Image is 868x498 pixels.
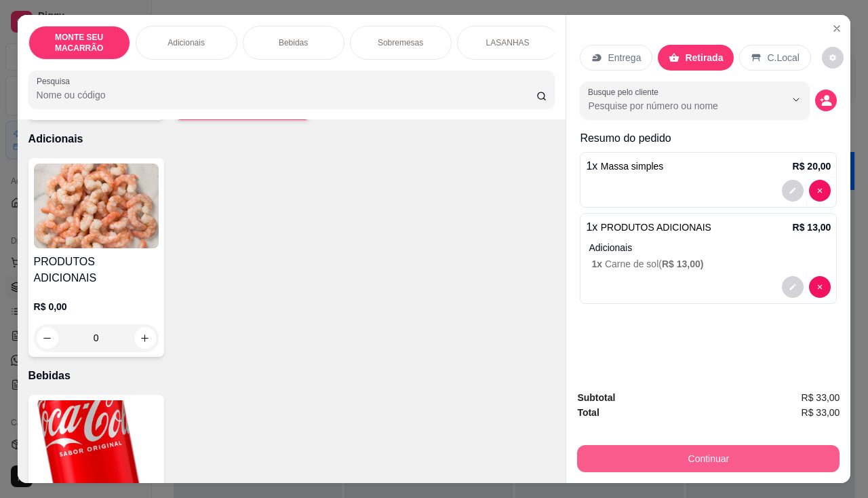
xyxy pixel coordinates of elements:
p: 1 x [586,219,711,235]
p: C.Local [767,51,799,64]
span: R$ 13,00 ) [662,258,704,269]
p: R$ 0,00 [34,300,159,313]
button: decrease-product-quantity [809,180,831,202]
p: Resumo do pedido [580,130,837,147]
span: R$ 33,00 [802,390,840,405]
p: R$ 13,00 [793,221,831,234]
p: Entrega [608,51,641,64]
strong: Subtotal [577,392,615,403]
p: Bebidas [28,368,555,384]
label: Busque pelo cliente [588,86,663,98]
button: decrease-product-quantity [822,47,844,69]
input: Pesquisa [37,88,536,102]
button: decrease-product-quantity [815,90,837,111]
p: 1 x [586,158,663,174]
p: R$ 20,00 [793,159,831,173]
button: decrease-product-quantity [809,276,831,298]
p: Sobremesas [378,37,423,48]
p: MONTE SEU MACARRÃO [40,32,119,54]
p: Carne de sol ( [591,257,831,271]
button: Close [826,18,848,39]
img: product-image [34,164,159,248]
p: Bebidas [279,37,308,48]
span: 1 x [591,258,604,269]
img: product-image [34,400,159,485]
button: decrease-product-quantity [782,180,804,202]
p: Retirada [685,51,723,64]
button: Show suggestions [785,89,807,111]
span: PRODUTOS ADICIONAIS [601,222,711,233]
label: Pesquisa [37,75,75,87]
strong: Total [577,407,599,418]
h4: PRODUTOS ADICIONAIS [34,254,159,286]
span: R$ 33,00 [802,405,840,420]
p: Adicionais [28,131,555,147]
input: Busque pelo cliente [588,99,764,113]
span: Massa simples [601,161,664,172]
p: Adicionais [167,37,205,48]
button: decrease-product-quantity [782,276,804,298]
button: Continuar [577,445,840,472]
p: LASANHAS [486,37,530,48]
p: Adicionais [589,241,831,254]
